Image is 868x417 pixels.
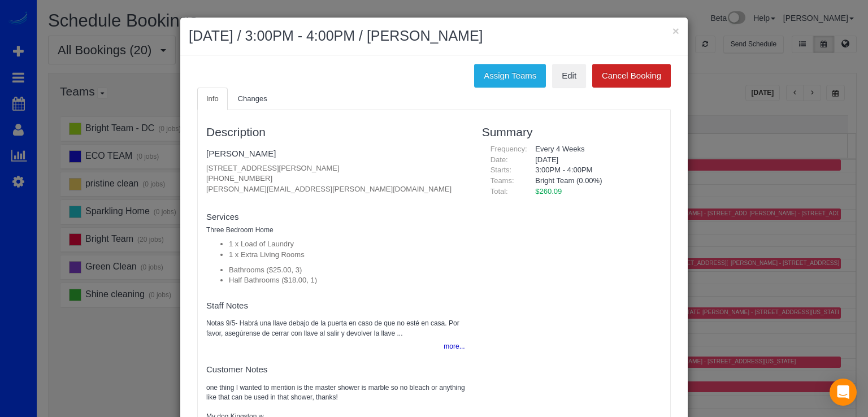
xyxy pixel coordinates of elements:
span: Info [206,94,219,103]
div: 3:00PM - 4:00PM [527,165,662,176]
button: more... [437,338,465,355]
a: Info [197,88,228,111]
h4: Services [206,212,465,222]
div: [DATE] [527,155,662,166]
div: Every 4 Weeks [527,144,662,155]
h3: Summary [482,125,662,138]
span: $260.09 [535,187,562,196]
span: Frequency: [491,145,527,153]
pre: Notas 9/5- Habrá una llave debajo de la puerta en caso de que no esté en casa. Por favor, asegúre... [206,319,465,338]
span: Date: [491,155,508,164]
span: Starts: [491,166,512,174]
a: Changes [229,88,276,111]
button: Assign Teams [474,64,546,88]
button: × [672,25,679,37]
li: Bathrooms ($25.00, 3) [229,265,465,276]
span: Total: [491,187,508,196]
button: Cancel Booking [592,64,671,88]
h3: Description [206,125,465,138]
li: 1 x Load of Laundry [229,239,465,250]
div: Open Intercom Messenger [830,379,857,406]
li: Half Bathrooms ($18.00, 1) [229,275,465,286]
h5: Three Bedroom Home [206,227,465,234]
h2: [DATE] / 3:00PM - 4:00PM / [PERSON_NAME] [189,26,679,46]
a: [PERSON_NAME] [206,149,276,158]
li: 1 x Extra Living Rooms [229,250,465,260]
h4: Customer Notes [206,365,465,375]
li: Bright Team (0.00%) [535,176,653,186]
p: [STREET_ADDRESS][PERSON_NAME] [PHONE_NUMBER] [PERSON_NAME][EMAIL_ADDRESS][PERSON_NAME][DOMAIN_NAME] [206,163,465,195]
h4: Staff Notes [206,301,465,311]
span: Changes [238,94,267,103]
a: Edit [552,64,586,88]
span: Teams: [491,176,514,185]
